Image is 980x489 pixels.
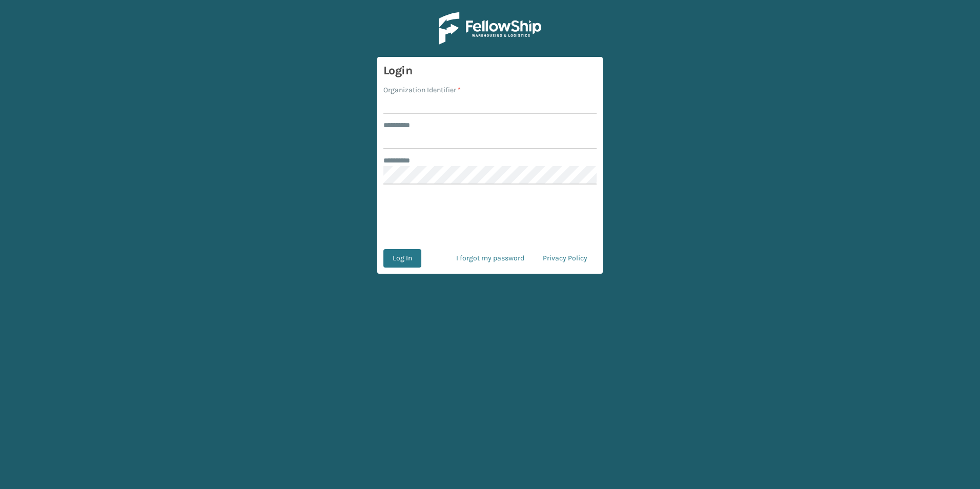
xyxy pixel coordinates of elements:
[383,85,461,95] label: Organization Identifier
[439,12,541,45] img: Logo
[534,249,597,268] a: Privacy Policy
[383,63,597,78] h3: Login
[447,249,534,268] a: I forgot my password
[412,197,568,237] iframe: reCAPTCHA
[383,249,421,268] button: Log In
